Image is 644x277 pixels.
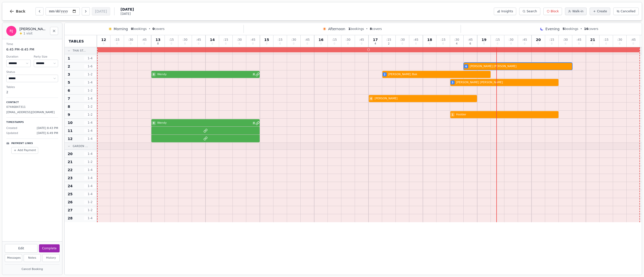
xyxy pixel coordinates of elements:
span: : 30 [291,38,296,41]
span: 4 [253,73,255,76]
span: : 15 [169,38,174,41]
span: : 15 [495,38,500,41]
span: 1 - 4 [84,56,96,60]
span: 0 [415,42,417,45]
span: : 45 [142,38,147,41]
span: 1 - 4 [84,121,96,125]
span: 8 [153,121,155,125]
span: 14 [210,38,215,41]
span: : 45 [414,38,418,41]
span: 1 - 4 [84,176,96,180]
span: 1 - 4 [84,168,96,172]
span: 2 [68,64,70,69]
span: 6 [68,88,70,93]
span: covers [370,27,382,31]
span: 25 [68,192,72,197]
span: 16 [318,38,323,41]
span: 0 [116,42,118,45]
dt: Party Size [34,55,58,59]
span: 1 - 2 [84,72,96,76]
span: Garden ... [73,144,88,148]
span: 0 [401,42,403,45]
span: 13 [155,38,160,41]
span: 1 - 4 [84,129,96,133]
span: 0 [306,42,308,45]
span: 1 - 2 [84,160,96,164]
span: 1 [348,27,350,31]
span: 0 [538,42,539,45]
span: 1 - 2 [84,105,96,109]
p: 07446847311 [6,105,58,109]
span: 24 [68,183,72,189]
span: [DATE] [120,12,134,16]
span: 3 [452,81,454,84]
span: 0 [212,42,213,45]
span: 1 - 4 [84,216,96,220]
p: Payment Links [11,142,33,145]
span: 0 [320,42,322,45]
span: 0 [130,42,131,45]
span: : 45 [196,38,201,41]
span: Hodder [456,113,558,117]
dd: 6:45 PM – 8:45 PM [6,47,58,52]
button: Create [590,8,610,15]
span: 0 [361,42,362,45]
span: Insights [501,9,513,13]
h2: [PERSON_NAME] [PERSON_NAME] [19,26,47,31]
span: 1 [452,113,454,117]
button: Walk-in [565,8,587,15]
span: : 30 [237,38,242,41]
span: 4 [370,97,372,101]
span: 0 [483,42,485,45]
span: : 30 [183,38,187,41]
span: 5 [68,80,70,85]
span: 19 [481,38,486,41]
button: Cancelled [613,8,639,15]
span: 0 [252,42,254,45]
span: 0 [510,42,512,45]
span: : 15 [115,38,119,41]
button: Search [519,8,540,15]
span: : 30 [400,38,405,41]
span: 4 [375,42,376,45]
span: 0 [632,42,634,45]
span: 0 [442,42,444,45]
span: 18 [427,38,432,41]
dt: Status [6,70,58,74]
p: [EMAIL_ADDRESS][DOMAIN_NAME] [6,110,58,115]
span: : 45 [631,38,636,41]
span: 1 [68,56,70,61]
span: : 15 [278,38,283,41]
button: Messages [5,254,22,262]
span: Evening [545,26,559,31]
span: 0 [565,42,566,45]
button: Cancel Booking [5,266,60,272]
p: Contact [6,101,58,104]
button: Back [5,5,29,17]
span: 6 [465,65,467,68]
span: covers [584,27,598,31]
span: 1 - 4 [84,184,96,188]
span: : 30 [563,38,568,41]
button: Notes [24,254,41,262]
span: : 30 [617,38,622,41]
span: 16 [584,27,588,31]
span: Updated [6,131,18,135]
span: 5 [562,27,565,31]
span: Wendy [157,121,252,125]
span: 0 [429,42,430,45]
span: : 30 [128,38,133,41]
span: 0 [497,42,498,45]
span: Back [16,10,25,13]
button: Complete [39,244,60,252]
span: 0 [198,42,199,45]
span: 1 - 2 [84,88,96,93]
span: : 15 [604,38,609,41]
span: 1 - 4 [84,97,96,101]
span: : 15 [441,38,446,41]
span: Created [6,126,17,130]
span: : 30 [346,38,350,41]
span: : 45 [577,38,581,41]
span: 0 [592,42,593,45]
span: [DATE] 6:49 PM [37,131,58,135]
